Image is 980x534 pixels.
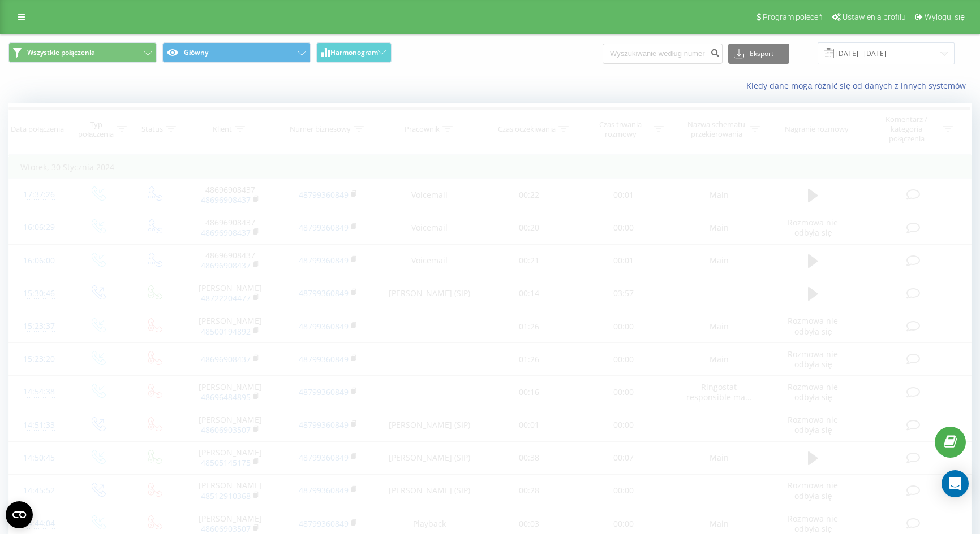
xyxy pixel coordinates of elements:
[162,42,311,63] button: Główny
[728,44,789,64] button: Eksport
[925,12,965,21] span: Wyloguj się
[8,42,157,63] button: Wszystkie połączenia
[27,48,95,57] span: Wszystkie połączenia
[942,470,969,497] div: Open Intercom Messenger
[316,42,392,63] button: Harmonogram
[6,501,33,528] button: Open CMP widget
[843,12,906,21] span: Ustawienia profilu
[746,80,972,91] a: Kiedy dane mogą różnić się od danych z innych systemów
[763,12,823,21] span: Program poleceń
[330,49,378,57] span: Harmonogram
[603,44,723,64] input: Wyszukiwanie według numeru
